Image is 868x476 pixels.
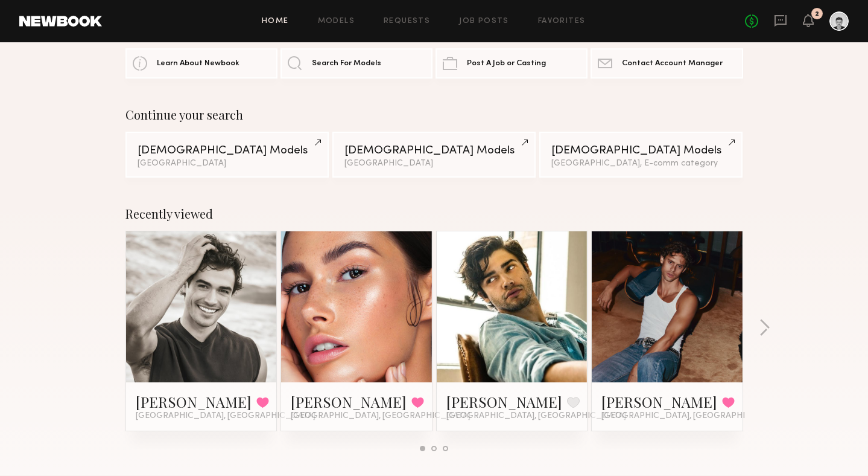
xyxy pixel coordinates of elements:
a: Search For Models [280,48,432,79]
div: Recently viewed [125,207,743,221]
a: [PERSON_NAME] [291,392,407,411]
div: [DEMOGRAPHIC_DATA] Models [138,145,317,156]
span: Learn About Newbook [157,60,239,68]
a: Requests [384,18,430,25]
div: 2 [815,11,819,18]
div: Continue your search [125,108,743,122]
span: Search For Models [312,60,381,68]
a: Learn About Newbook [125,48,277,79]
a: [DEMOGRAPHIC_DATA] Models[GEOGRAPHIC_DATA] [125,132,329,178]
span: Contact Account Manager [622,60,723,68]
a: Models [318,18,355,25]
a: Favorites [538,18,586,25]
a: Job Posts [459,18,509,25]
a: Home [262,18,289,25]
span: [GEOGRAPHIC_DATA], [GEOGRAPHIC_DATA] [136,411,315,421]
a: [DEMOGRAPHIC_DATA] Models[GEOGRAPHIC_DATA], E-comm category [539,132,743,178]
span: [GEOGRAPHIC_DATA], [GEOGRAPHIC_DATA] [291,411,470,421]
a: Contact Account Manager [591,48,743,79]
div: [GEOGRAPHIC_DATA] [344,159,524,168]
div: [DEMOGRAPHIC_DATA] Models [344,145,524,156]
a: [PERSON_NAME] [136,392,252,411]
a: [PERSON_NAME] [601,392,717,411]
a: Post A Job or Casting [436,48,588,79]
div: [GEOGRAPHIC_DATA] [138,159,317,168]
span: [GEOGRAPHIC_DATA], [GEOGRAPHIC_DATA] [446,411,626,421]
div: [DEMOGRAPHIC_DATA] Models [551,145,730,156]
span: [GEOGRAPHIC_DATA], [GEOGRAPHIC_DATA] [601,411,781,421]
span: Post A Job or Casting [467,60,546,68]
div: [GEOGRAPHIC_DATA], E-comm category [551,159,730,168]
a: [PERSON_NAME] [446,392,562,411]
a: [DEMOGRAPHIC_DATA] Models[GEOGRAPHIC_DATA] [332,132,536,178]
